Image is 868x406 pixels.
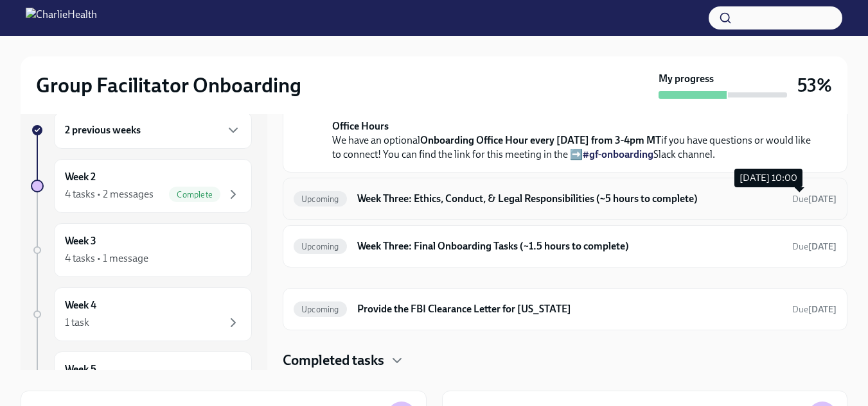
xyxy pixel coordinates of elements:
div: 4 tasks • 1 message [65,251,148,266]
a: UpcomingWeek Three: Ethics, Conduct, & Legal Responsibilities (~5 hours to complete)Due[DATE] [294,189,837,209]
span: Upcoming [294,305,347,314]
a: UpcomingProvide the FBI Clearance Letter for [US_STATE]Due[DATE] [294,299,837,319]
div: 2 previous weeks [54,112,252,149]
span: Due [792,194,837,205]
a: #gf-onboarding [583,148,653,160]
p: We have an optional if you have questions or would like to connect! You can find the link for thi... [332,119,816,162]
strong: My progress [659,72,714,86]
h6: Provide the FBI Clearance Letter for [US_STATE] [357,302,782,316]
div: 1 task [65,316,89,330]
strong: [DATE] [808,304,837,315]
span: Due [792,241,837,252]
span: Due [792,304,837,315]
a: Week 24 tasks • 2 messagesComplete [31,159,252,213]
span: Complete [169,190,220,199]
strong: [DATE] [808,194,837,205]
a: Week 41 task [31,287,252,341]
strong: Office Hours [332,120,389,132]
a: Week 34 tasks • 1 message [31,223,252,277]
span: Upcoming [294,194,347,204]
img: CharlieHealth [26,8,97,28]
h4: Completed tasks [283,351,384,370]
h3: 53% [797,74,832,97]
h6: 2 previous weeks [65,123,141,137]
span: Upcoming [294,242,347,251]
h6: Week 3 [65,234,96,248]
h6: Week Three: Ethics, Conduct, & Legal Responsibilities (~5 hours to complete) [357,192,782,206]
div: Completed tasks [283,351,847,370]
strong: Onboarding Office Hour every [DATE] from 3-4pm MT [420,134,661,146]
h2: Group Facilitator Onboarding [36,72,301,98]
a: UpcomingWeek Three: Final Onboarding Tasks (~1.5 hours to complete)Due[DATE] [294,236,837,257]
strong: [DATE] [808,241,837,252]
h6: Week 4 [65,298,96,312]
h6: Week Three: Final Onboarding Tasks (~1.5 hours to complete) [357,239,782,253]
div: 4 tasks • 2 messages [65,187,154,201]
a: Week 5 [31,351,252,405]
h6: Week 5 [65,362,96,376]
h6: Week 2 [65,170,96,184]
span: October 14th, 2025 10:00 [792,303,837,316]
